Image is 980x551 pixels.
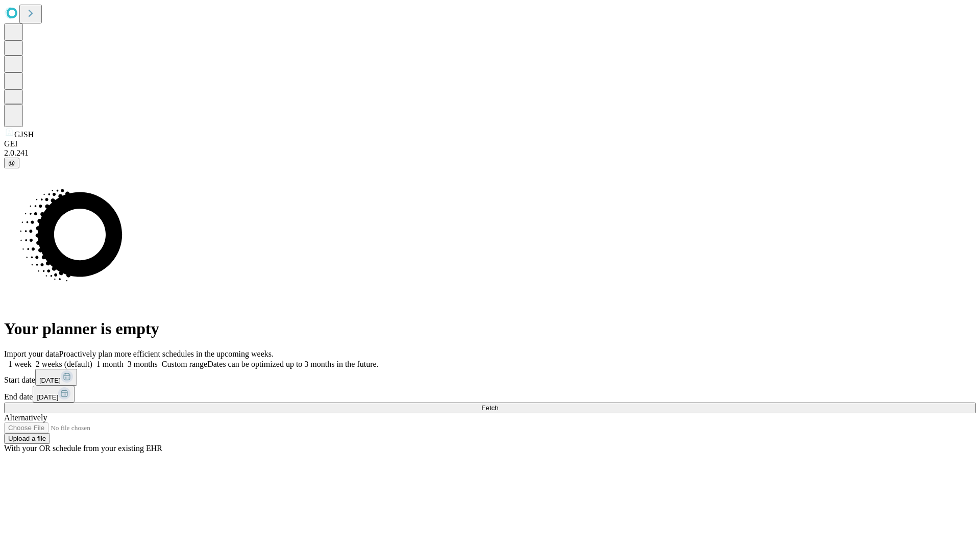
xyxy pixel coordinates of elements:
span: With your OR schedule from your existing EHR [4,444,162,453]
span: Dates can be optimized up to 3 months in the future. [207,360,378,368]
span: @ [8,159,15,167]
button: Fetch [4,403,976,413]
button: [DATE] [35,369,77,386]
span: Import your data [4,349,59,358]
div: 2.0.241 [4,148,976,158]
span: Alternatively [4,413,47,422]
span: GJSH [14,130,34,139]
span: 1 month [96,360,124,368]
span: 3 months [128,360,158,368]
button: [DATE] [33,386,75,403]
span: 2 weeks (default) [36,360,92,368]
span: [DATE] [39,377,61,384]
div: Start date [4,369,976,386]
h1: Your planner is empty [4,319,976,338]
button: @ [4,158,19,168]
span: Custom range [162,360,207,368]
span: Fetch [481,404,498,412]
span: 1 week [8,360,32,368]
div: GEI [4,139,976,148]
button: Upload a file [4,433,50,444]
span: [DATE] [37,393,58,401]
span: Proactively plan more efficient schedules in the upcoming weeks. [59,349,274,358]
div: End date [4,386,976,403]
